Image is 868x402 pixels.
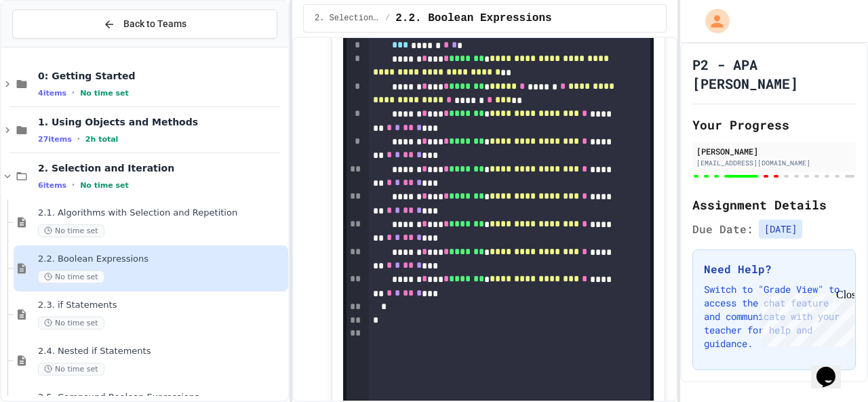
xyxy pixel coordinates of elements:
[72,87,75,98] span: •
[691,5,733,37] div: My Account
[704,283,844,350] p: Switch to "Grade View" to access the chat feature and communicate with your teacher for help and ...
[38,89,66,98] span: 4 items
[704,261,844,277] h3: Need Help?
[80,181,129,190] span: No time set
[38,363,104,376] span: No time set
[38,135,72,144] span: 27 items
[5,5,94,86] div: Chat with us now!Close
[123,17,186,31] span: Back to Teams
[759,220,802,239] span: [DATE]
[755,289,854,346] iframe: chat widget
[692,55,856,93] h1: P2 - APA [PERSON_NAME]
[38,270,104,283] span: No time set
[38,70,285,82] span: 0: Getting Started
[38,207,285,219] span: 2.1. Algorithms with Selection and Repetition
[38,181,66,190] span: 6 items
[12,9,277,39] button: Back to Teams
[72,180,75,190] span: •
[38,116,285,128] span: 1. Using Objects and Methods
[38,254,285,265] span: 2.2. Boolean Expressions
[811,348,854,388] iframe: chat widget
[696,145,852,157] div: [PERSON_NAME]
[38,162,285,174] span: 2. Selection and Iteration
[315,13,380,24] span: 2. Selection and Iteration
[692,115,856,134] h2: Your Progress
[385,13,390,24] span: /
[692,195,856,214] h2: Assignment Details
[38,346,285,357] span: 2.4. Nested if Statements
[77,134,80,144] span: •
[38,224,104,237] span: No time set
[38,317,104,329] span: No time set
[85,135,119,144] span: 2h total
[80,89,129,98] span: No time set
[395,10,551,26] span: 2.2. Boolean Expressions
[692,221,753,237] span: Due Date:
[38,300,285,311] span: 2.3. if Statements
[696,158,852,168] div: [EMAIL_ADDRESS][DOMAIN_NAME]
